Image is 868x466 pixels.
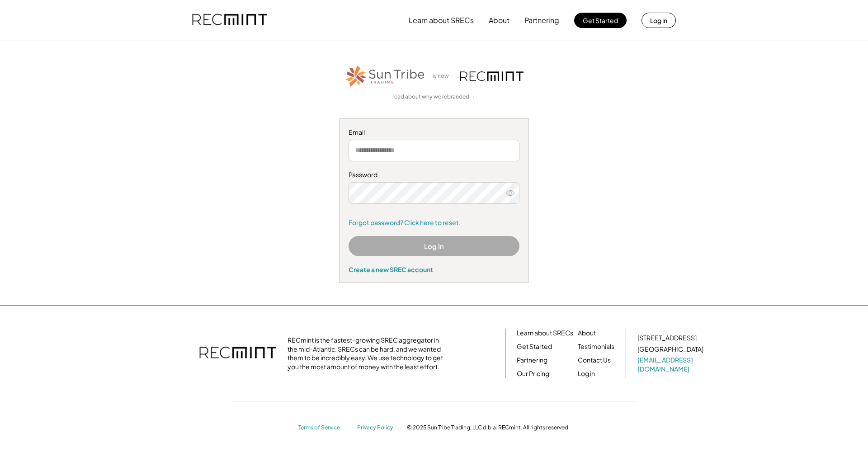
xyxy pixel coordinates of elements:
[637,356,705,373] a: [EMAIL_ADDRESS][DOMAIN_NAME]
[517,356,547,365] a: Partnering
[430,72,456,80] div: is now
[409,11,474,29] button: Learn about SRECs
[349,128,519,137] div: Email
[349,170,519,179] div: Password
[298,424,348,432] a: Terms of Service
[199,338,276,369] img: recmint-logotype%403x.png
[578,369,595,378] a: Log in
[637,334,697,343] div: [STREET_ADDRESS]
[460,71,524,81] img: recmint-logotype%403x.png
[524,11,559,29] button: Partnering
[578,342,614,351] a: Testimonials
[578,356,611,365] a: Contact Us
[349,218,519,227] a: Forgot password? Click here to reset.
[357,424,398,432] a: Privacy Policy
[192,5,267,36] img: recmint-logotype%403x.png
[344,64,426,89] img: STT_Horizontal_Logo%2B-%2BColor.png
[349,236,519,256] button: Log In
[517,369,549,378] a: Our Pricing
[407,424,570,431] div: © 2025 Sun Tribe Trading, LLC d.b.a. RECmint. All rights reserved.
[637,345,703,354] div: [GEOGRAPHIC_DATA]
[517,329,573,338] a: Learn about SRECs
[392,93,476,101] a: read about why we rebranded →
[578,329,596,338] a: About
[517,342,552,351] a: Get Started
[642,13,676,28] button: Log in
[574,13,627,28] button: Get Started
[489,11,509,29] button: About
[288,336,448,371] div: RECmint is the fastest-growing SREC aggregator in the mid-Atlantic. SRECs can be hard, and we wan...
[349,265,519,273] div: Create a new SREC account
